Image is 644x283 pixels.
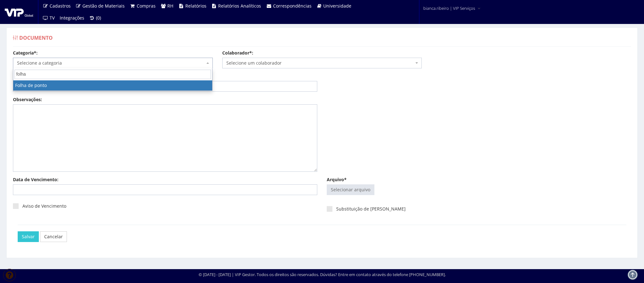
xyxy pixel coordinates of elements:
[13,203,66,209] label: Aviso de Vencimento
[96,15,101,21] span: (0)
[18,231,39,242] input: Salvar
[13,176,58,183] label: Data de Vencimento:
[185,3,206,9] span: Relatórios
[13,80,212,90] li: Folha de ponto
[50,3,71,9] span: Cadastros
[137,3,156,9] span: Compras
[226,60,414,66] span: Selecione um colaborador
[218,3,261,9] span: Relatórios Analíticos
[5,7,33,17] img: logo
[13,96,42,103] label: Observações:
[60,15,84,21] span: Integrações
[19,34,53,41] span: Documento
[423,5,475,11] span: bianca.ribeiro | VIP Serviços
[40,12,57,24] a: TV
[40,231,67,242] a: Cancelar
[199,272,446,278] div: © [DATE] - [DATE] | VIP Gestor. Todos os direitos são reservados. Dúvidas? Entre em contato atrav...
[327,206,406,212] label: Substituição de [PERSON_NAME]
[57,12,87,24] a: Integrações
[17,60,205,66] span: Selecione a categoria
[273,3,312,9] span: Correspondências
[50,15,55,21] span: TV
[13,58,213,68] span: Selecione a categoria
[222,50,253,56] label: Colaborador*:
[87,12,104,24] a: (0)
[323,3,351,9] span: Universidade
[167,3,173,9] span: RH
[327,176,347,183] label: Arquivo*
[82,3,125,9] span: Gestão de Materiais
[13,50,38,56] label: Categoria*:
[222,58,422,68] span: Selecione um colaborador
